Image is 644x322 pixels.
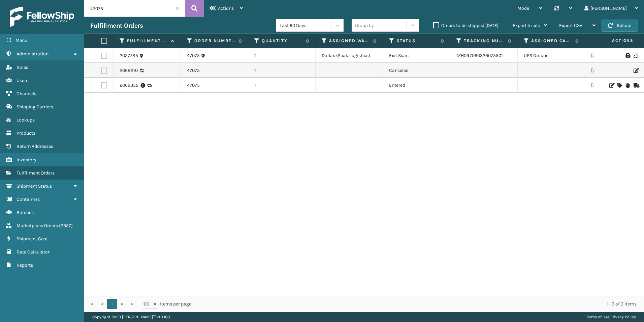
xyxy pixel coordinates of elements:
[17,64,28,70] span: Roles
[355,22,374,29] div: Group by
[15,37,27,43] span: Menu
[17,262,33,268] span: Reports
[517,5,529,11] span: Mode
[187,67,200,74] a: 47075
[92,312,170,322] p: Copyright 2023 [PERSON_NAME]™ v 1.0.188
[396,38,437,44] label: Status
[17,130,35,136] span: Products
[218,5,234,11] span: Actions
[383,63,450,78] td: Canceled
[90,22,143,30] h3: Fulfillment Orders
[248,48,316,63] td: 1
[17,170,55,176] span: Fulfillment Orders
[17,223,58,229] span: Marketplace Orders
[17,91,36,97] span: Channels
[59,223,73,229] span: ( 2957 )
[127,38,168,44] label: Fulfillment Order Id
[107,299,117,309] a: 1
[17,143,53,149] span: Return Addresses
[17,157,36,163] span: Inventory
[464,38,505,44] label: Tracking Number
[617,83,621,88] i: Assign Carrier and Warehouse
[634,68,638,73] i: Edit
[634,53,638,58] i: Never Shipped
[120,52,138,59] a: 2027785
[383,78,450,93] td: Entered
[17,236,48,242] span: Shipment Cost
[248,78,316,93] td: 1
[513,23,540,28] span: Export to .xls
[10,7,74,27] img: logo
[17,117,35,123] span: Lookups
[248,63,316,78] td: 1
[120,67,138,74] a: 2068210
[187,82,200,89] a: 47075
[625,53,630,58] i: Print Label
[17,78,28,83] span: Users
[433,23,498,28] label: Orders to be shipped [DATE]
[625,83,630,88] i: On Hold
[120,82,138,89] a: 2069355
[194,38,235,44] label: Order Number
[591,35,638,46] span: Actions
[559,23,582,28] span: Export CSV
[586,312,636,322] div: |
[602,20,638,32] button: Reload
[280,22,332,29] div: Last 90 Days
[17,51,49,57] span: Administration
[17,210,34,215] span: Batches
[383,48,450,63] td: Exit Scan
[316,48,383,63] td: Dallas (Peak Logistics)
[518,48,585,63] td: UPS Ground
[187,52,200,59] a: 47075
[456,53,503,58] a: 1ZH0R7060329075501
[17,249,50,255] span: Rate Calculator
[262,38,302,44] label: Quantity
[531,38,572,44] label: Assigned Carrier Service
[17,196,40,202] span: Containers
[142,299,191,309] span: items per page
[634,83,638,88] i: Mark as Shipped
[201,301,637,307] div: 1 - 3 of 3 items
[17,104,53,110] span: Shipping Carriers
[17,183,52,189] span: Shipment Status
[329,38,370,44] label: Assigned Warehouse
[609,83,613,88] i: Edit
[142,301,152,307] span: 100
